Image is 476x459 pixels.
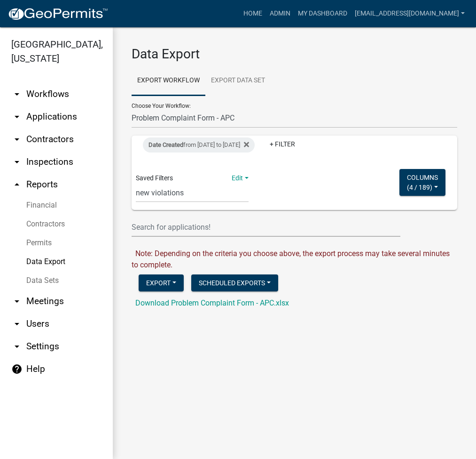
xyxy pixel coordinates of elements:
[139,274,184,291] button: Export
[262,136,303,153] a: + Filter
[232,174,249,182] a: Edit
[132,66,205,96] a: Export Workflow
[132,46,457,62] h3: Data Export
[266,5,294,23] a: Admin
[409,184,430,191] span: 4 / 189
[143,137,255,153] div: from [DATE] to [DATE]
[205,66,271,96] a: Export Data Set
[399,169,445,196] button: Columns(4 / 189)
[132,217,400,237] input: Search for applications!
[11,89,23,100] i: arrow_drop_down
[351,5,468,23] a: [EMAIL_ADDRESS][DOMAIN_NAME]
[11,296,23,307] i: arrow_drop_down
[11,318,23,330] i: arrow_drop_down
[11,111,23,122] i: arrow_drop_down
[191,274,278,291] button: Scheduled Exports
[136,173,173,183] span: Saved Filters
[135,298,289,307] a: Download Problem Complaint Form - APC.xlsx
[11,341,23,352] i: arrow_drop_down
[148,141,183,148] span: Date Created
[11,156,23,168] i: arrow_drop_down
[132,249,450,269] span: Note: Depending on the criteria you choose above, the export process may take several minutes to ...
[240,5,266,23] a: Home
[11,134,23,145] i: arrow_drop_down
[294,5,351,23] a: My Dashboard
[11,363,23,375] i: help
[11,179,23,190] i: arrow_drop_up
